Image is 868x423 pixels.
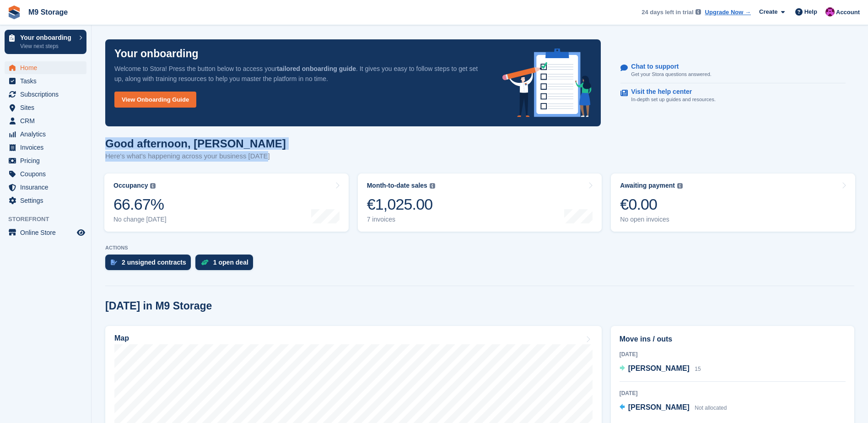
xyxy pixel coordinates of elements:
img: icon-info-grey-7440780725fd019a000dd9b08b2336e03edf1995a4989e88bcd33f0948082b44.svg [150,183,156,189]
img: icon-info-grey-7440780725fd019a000dd9b08b2336e03edf1995a4989e88bcd33f0948082b44.svg [430,183,435,189]
span: Invoices [20,141,75,154]
p: Welcome to Stora! Press the button below to access your . It gives you easy to follow steps to ge... [114,64,488,84]
span: Coupons [20,168,75,180]
span: CRM [20,114,75,127]
strong: tailored onboarding guide [277,65,356,72]
p: Here's what's happening across your business [DATE] [105,151,286,162]
span: Tasks [20,75,75,87]
p: View next steps [20,42,75,50]
p: Chat to support [631,63,704,70]
img: John Doyle [825,7,835,16]
div: [DATE] [620,350,846,358]
span: Storefront [8,215,91,224]
a: [PERSON_NAME] 15 [620,363,701,375]
img: contract_signature_icon-13c848040528278c33f63329250d36e43548de30e8caae1d1a13099fd9432cc5.svg [111,260,117,265]
span: Not allocated [695,405,727,411]
p: Your onboarding [20,34,75,41]
a: [PERSON_NAME] Not allocated [620,402,727,414]
span: Settings [20,194,75,207]
div: €1,025.00 [367,195,435,214]
img: icon-info-grey-7440780725fd019a000dd9b08b2336e03edf1995a4989e88bcd33f0948082b44.svg [695,9,701,15]
span: Insurance [20,181,75,194]
a: menu [5,75,86,87]
a: menu [5,114,86,127]
a: menu [5,101,86,114]
img: stora-icon-8386f47178a22dfd0bd8f6a31ec36ba5ce8667c1dd55bd0f319d3a0aa187defe.svg [7,5,21,19]
a: Upgrade Now → [705,8,751,17]
h1: Good afternoon, [PERSON_NAME] [105,137,286,150]
div: Awaiting payment [620,182,675,190]
div: 2 unsigned contracts [122,259,186,266]
p: In-depth set up guides and resources. [631,96,716,103]
a: M9 Storage [25,5,71,20]
div: Month-to-date sales [367,182,427,190]
a: menu [5,61,86,74]
span: [PERSON_NAME] [628,403,690,411]
a: Occupancy 66.67% No change [DATE] [104,174,349,232]
a: menu [5,88,86,101]
span: Help [804,7,817,16]
a: 2 unsigned contracts [105,255,195,275]
a: menu [5,141,86,154]
a: Preview store [75,227,86,238]
div: [DATE] [620,389,846,397]
a: menu [5,154,86,167]
div: Occupancy [113,182,148,190]
a: Chat to support Get your Stora questions answered. [620,58,846,83]
p: Get your Stora questions answered. [631,70,711,78]
span: 15 [695,366,701,372]
span: [PERSON_NAME] [628,364,690,372]
img: deal-1b604bf984904fb50ccaf53a9ad4b4a5d6e5aea283cecdc64d6e3604feb123c2.svg [201,259,209,266]
a: menu [5,181,86,194]
a: View Onboarding Guide [114,92,196,108]
span: Pricing [20,154,75,167]
span: Home [20,61,75,74]
a: menu [5,128,86,141]
span: 24 days left in trial [642,8,693,17]
img: icon-info-grey-7440780725fd019a000dd9b08b2336e03edf1995a4989e88bcd33f0948082b44.svg [677,183,683,189]
a: menu [5,168,86,180]
span: Online Store [20,226,75,239]
div: No open invoices [620,216,683,223]
h2: Map [114,334,129,342]
a: 1 open deal [195,255,258,275]
img: onboarding-info-6c161a55d2c0e0a8cae90662b2fe09162a5109e8cc188191df67fb4f79e88e88.svg [502,49,592,117]
p: Visit the help center [631,88,708,96]
div: €0.00 [620,195,683,214]
span: Account [836,8,860,17]
a: Visit the help center In-depth set up guides and resources. [620,83,846,108]
h2: [DATE] in M9 Storage [105,300,212,312]
span: Analytics [20,128,75,141]
span: Sites [20,101,75,114]
div: No change [DATE] [113,216,167,223]
a: menu [5,194,86,207]
span: Subscriptions [20,88,75,101]
a: Your onboarding View next steps [5,30,86,54]
a: Month-to-date sales €1,025.00 7 invoices [358,174,602,232]
div: 1 open deal [213,259,248,266]
div: 7 invoices [367,216,435,223]
a: menu [5,226,86,239]
div: 66.67% [113,195,167,214]
span: Create [759,7,777,16]
h2: Move ins / outs [620,334,846,345]
p: ACTIONS [105,245,854,251]
a: Awaiting payment €0.00 No open invoices [611,174,855,232]
p: Your onboarding [114,49,199,59]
